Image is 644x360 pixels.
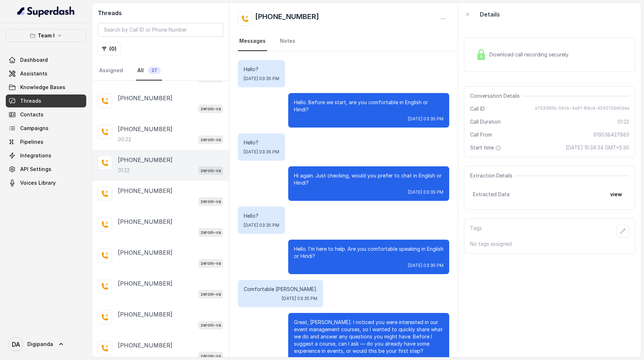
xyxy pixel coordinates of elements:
[473,191,510,198] span: Extracted Data
[118,167,130,174] p: 01:22
[470,240,629,248] p: No tags assigned
[238,32,267,51] a: Messages
[566,144,629,151] span: [DATE] 15:34:34 GMT+5:30
[20,179,56,186] span: Voices Library
[470,144,502,151] span: Start time
[20,166,51,173] span: API Settings
[244,66,279,73] p: Hello?
[118,248,172,257] p: [PHONE_NUMBER]
[201,136,221,143] p: zeroin-va
[6,54,86,66] a: Dashboard
[6,67,86,80] a: Assistants
[244,222,279,228] span: [DATE] 03:35 PM
[201,322,221,329] p: zeroin-va
[6,94,86,107] a: Threads
[118,217,172,226] p: [PHONE_NUMBER]
[294,245,443,260] p: Hello. I’m here to help. Are you comfortable speaking in English or Hindi?
[98,23,223,37] input: Search by Call ID or Phone Number
[294,172,443,186] p: Hi again. Just checking, would you prefer to chat in English or Hindi?
[201,260,221,267] p: zeroin-va
[6,149,86,162] a: Integrations
[6,163,86,176] a: API Settings
[98,61,223,80] nav: Tabs
[20,84,65,91] span: Knowledge Bases
[27,341,53,348] span: Digipanda
[244,139,279,146] p: Hello?
[238,32,449,51] nav: Tabs
[470,92,523,100] span: Conversation Details
[20,125,49,132] span: Campaigns
[201,291,221,298] p: zeroin-va
[606,188,626,201] button: view
[20,138,43,146] span: Pipelines
[20,152,51,159] span: Integrations
[201,167,221,174] p: zeroin-va
[98,42,121,55] button: (0)
[118,279,172,288] p: [PHONE_NUMBER]
[118,136,131,143] p: 00:22
[118,94,172,102] p: [PHONE_NUMBER]
[38,31,55,40] p: Team I
[118,310,172,319] p: [PHONE_NUMBER]
[118,186,172,195] p: [PHONE_NUMBER]
[408,189,443,195] span: [DATE] 03:35 PM
[6,81,86,94] a: Knowledge Bases
[480,10,500,19] p: Details
[470,225,482,237] p: Tags
[6,135,86,148] a: Pipelines
[201,105,221,112] p: zeroin-va
[20,70,47,77] span: Assistants
[244,212,279,220] p: Hello?
[98,9,223,17] h2: Threads
[593,131,629,138] span: 919538427883
[6,176,86,189] a: Voices Library
[20,56,48,64] span: Dashboard
[6,108,86,121] a: Contacts
[201,352,221,360] p: zeroin-va
[244,286,317,293] p: Comfortable [PERSON_NAME].
[408,263,443,268] span: [DATE] 03:35 PM
[470,118,501,125] span: Call Duration
[476,49,487,60] img: Lock Icon
[12,341,20,348] text: DA
[6,122,86,135] a: Campaigns
[136,61,162,80] a: All27
[294,99,443,113] p: Hello. Before we start, are you comfortable in English or Hindi?
[282,296,317,301] span: [DATE] 03:35 PM
[255,11,319,26] h2: [PHONE_NUMBER]
[148,67,161,74] span: 27
[201,229,221,236] p: zeroin-va
[470,105,485,112] span: Call ID
[20,111,43,118] span: Contacts
[118,156,172,164] p: [PHONE_NUMBER]
[617,118,629,125] span: 01:22
[470,172,515,179] span: Extraction Details
[489,51,571,58] span: Download call recording securely
[535,105,629,112] span: a702d65b-59cb-4a91-8dcd-454013de0dea
[244,149,279,155] span: [DATE] 03:35 PM
[17,6,75,17] img: light.svg
[6,334,86,354] a: Digipanda
[408,116,443,122] span: [DATE] 03:35 PM
[6,29,86,42] button: Team I
[470,131,492,138] span: Call From
[294,319,443,355] p: Great, [PERSON_NAME]. I noticed you were interested in our event management courses, so I wanted ...
[118,125,172,133] p: [PHONE_NUMBER]
[118,341,172,350] p: [PHONE_NUMBER]
[20,97,41,105] span: Threads
[244,76,279,82] span: [DATE] 03:35 PM
[279,32,297,51] a: Notes
[98,61,124,80] a: Assigned
[201,198,221,205] p: zeroin-va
